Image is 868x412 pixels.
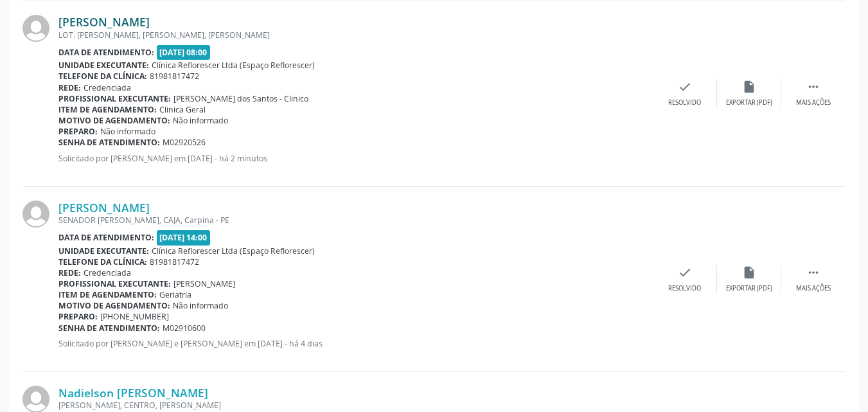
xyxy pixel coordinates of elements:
b: Rede: [58,82,81,93]
b: Item de agendamento: [58,104,157,115]
span: Clínica Reflorescer Ltda (Espaço Reflorescer) [152,246,315,256]
span: [PERSON_NAME] [173,278,235,289]
i: insert_drive_file [742,80,756,94]
span: M02920526 [163,137,206,148]
span: Credenciada [84,82,131,93]
span: [DATE] 14:00 [157,230,211,245]
i: insert_drive_file [742,265,756,280]
a: [PERSON_NAME] [58,201,150,215]
b: Telefone da clínica: [58,256,147,267]
i: check [678,80,692,94]
span: 81981817472 [150,71,199,82]
b: Unidade executante: [58,246,149,256]
img: img [22,201,49,228]
div: Exportar (PDF) [726,98,772,107]
div: Resolvido [668,98,701,107]
i:  [806,265,820,280]
span: M02910600 [163,323,206,334]
span: [PERSON_NAME] dos Santos - Clinico [173,93,308,104]
b: Profissional executante: [58,93,171,104]
b: Item de agendamento: [58,289,157,300]
span: Credenciada [84,267,131,278]
b: Data de atendimento: [58,47,154,58]
span: Não informado [173,115,228,126]
span: Clinica Geral [159,104,206,115]
span: Não informado [173,300,228,311]
span: Não informado [100,126,155,137]
span: Geriatria [159,289,191,300]
b: Preparo: [58,126,98,137]
b: Motivo de agendamento: [58,300,170,311]
div: [PERSON_NAME], CENTRO, [PERSON_NAME] [58,400,653,411]
b: Telefone da clínica: [58,71,147,82]
div: Resolvido [668,284,701,293]
b: Profissional executante: [58,278,171,289]
div: SENADOR [PERSON_NAME], CAJA, Carpina - PE [58,215,653,226]
i: check [678,265,692,280]
span: [PHONE_NUMBER] [100,311,169,322]
i:  [806,80,820,94]
b: Motivo de agendamento: [58,115,170,126]
p: Solicitado por [PERSON_NAME] e [PERSON_NAME] em [DATE] - há 4 dias [58,338,653,349]
span: [DATE] 08:00 [157,45,211,60]
img: img [22,15,49,42]
p: Solicitado por [PERSON_NAME] em [DATE] - há 2 minutos [58,153,653,164]
b: Senha de atendimento: [58,323,160,334]
div: Mais ações [796,284,831,293]
span: Clínica Reflorescer Ltda (Espaço Reflorescer) [152,60,315,71]
a: Nadielson [PERSON_NAME] [58,386,208,400]
b: Unidade executante: [58,60,149,71]
b: Senha de atendimento: [58,137,160,148]
div: Mais ações [796,98,831,107]
b: Rede: [58,267,81,278]
a: [PERSON_NAME] [58,15,150,29]
b: Data de atendimento: [58,232,154,243]
b: Preparo: [58,311,98,322]
span: 81981817472 [150,256,199,267]
div: Exportar (PDF) [726,284,772,293]
div: LOT. [PERSON_NAME], [PERSON_NAME], [PERSON_NAME] [58,30,653,40]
